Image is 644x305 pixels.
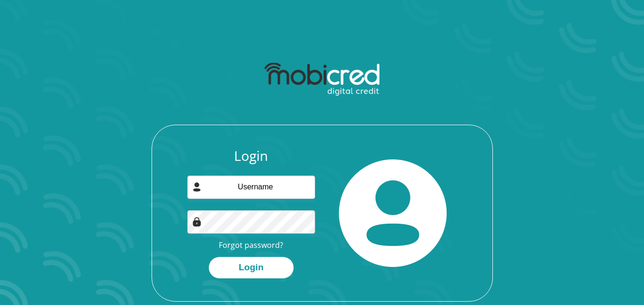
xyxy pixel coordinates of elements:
[192,182,202,192] img: user-icon image
[219,240,283,250] a: Forgot password?
[187,176,315,199] input: Username
[209,257,294,278] button: Login
[187,148,315,164] h3: Login
[265,63,379,96] img: mobicred logo
[192,217,202,226] img: Image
